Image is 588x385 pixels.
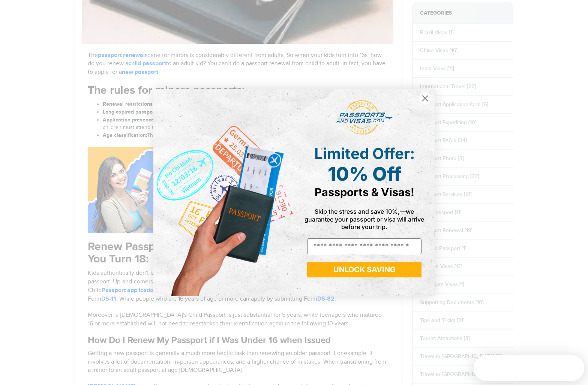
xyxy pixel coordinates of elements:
button: UNLOCK SAVING [307,262,421,277]
span: 10% Off [328,163,401,185]
span: Limited Offer: [314,144,415,163]
span: Skip the stress and save 10%,—we guarantee your passport or visa will arrive before your trip. [304,208,424,230]
span: Passports & Visas! [315,186,414,199]
img: de9cda0d-0715-46ca-9a25-073762a91ba7.png [153,89,294,296]
button: Close dialog [418,92,432,105]
img: passports and visas [336,100,393,135]
iframe: Intercom live chat discovery launcher [474,355,584,381]
iframe: Intercom live chat [562,360,580,378]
